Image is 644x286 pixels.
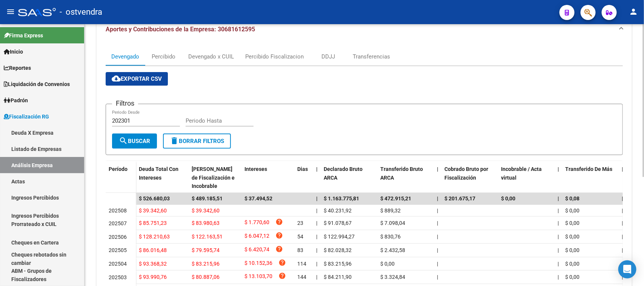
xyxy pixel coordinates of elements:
[192,195,223,201] span: $ 489.185,51
[188,52,234,61] div: Devengado x CUIL
[111,52,139,61] div: Devengado
[278,259,286,266] i: help
[297,234,303,240] span: 54
[437,166,438,172] span: |
[324,261,352,267] span: $ 83.215,96
[501,195,515,201] span: $ 0,00
[192,220,220,226] span: $ 83.980,63
[244,218,269,228] span: $ 1.770,60
[629,7,638,16] mat-icon: person
[192,234,223,240] span: $ 122.163,51
[434,161,441,194] datatable-header-cell: |
[437,247,438,253] span: |
[558,261,559,267] span: |
[562,161,619,194] datatable-header-cell: Transferido De Más
[498,161,555,194] datatable-header-cell: Incobrable / Acta virtual
[297,247,303,253] span: 83
[244,245,269,255] span: $ 6.420,74
[278,272,286,280] i: help
[112,74,121,83] mat-icon: cloud_download
[192,247,220,253] span: $ 79.595,74
[558,274,559,280] span: |
[316,261,317,267] span: |
[139,261,167,267] span: $ 93.368,32
[109,208,127,214] span: 202508
[139,220,167,226] span: $ 85.751,23
[4,112,49,121] span: Fiscalización RG
[275,245,283,253] i: help
[565,208,579,214] span: $ 0,00
[622,220,623,226] span: |
[324,274,352,280] span: $ 84.211,90
[313,161,321,194] datatable-header-cell: |
[321,52,335,61] div: DDJJ
[316,208,317,214] span: |
[316,220,317,226] span: |
[324,208,352,214] span: $ 40.231,92
[324,166,363,181] span: Declarado Bruto ARCA
[4,96,28,105] span: Padrón
[565,247,579,253] span: $ 0,00
[241,161,294,194] datatable-header-cell: Intereses
[192,261,220,267] span: $ 83.215,96
[565,195,579,201] span: $ 0,08
[109,166,128,172] span: Período
[163,134,231,149] button: Borrar Filtros
[565,220,579,226] span: $ 0,00
[380,220,405,226] span: $ 7.098,04
[109,261,127,267] span: 202504
[380,208,401,214] span: $ 889,32
[297,274,306,280] span: 144
[4,80,70,88] span: Liquidación de Convenios
[297,261,306,267] span: 114
[97,17,632,42] mat-expansion-panel-header: Aportes y Contribuciones de la Empresa: 30681612595
[437,234,438,240] span: |
[245,52,304,61] div: Percibido Fiscalizacion
[501,166,542,181] span: Incobrable / Acta virtual
[109,234,127,240] span: 202506
[112,98,138,109] h3: Filtros
[380,247,405,253] span: $ 2.432,58
[4,48,23,56] span: Inicio
[139,166,178,181] span: Deuda Total Con Intereses
[380,166,423,181] span: Transferido Bruto ARCA
[324,247,352,253] span: $ 82.028,32
[324,234,355,240] span: $ 122.994,27
[444,195,475,201] span: $ 201.675,17
[106,161,136,193] datatable-header-cell: Período
[565,166,612,172] span: Transferido De Más
[565,234,579,240] span: $ 0,00
[321,161,377,194] datatable-header-cell: Declarado Bruto ARCA
[622,166,623,172] span: |
[324,195,359,201] span: $ 1.163.775,81
[112,75,162,82] span: Exportar CSV
[139,195,170,201] span: $ 526.680,03
[380,195,411,201] span: $ 472.915,21
[109,274,127,280] span: 202503
[106,72,168,86] button: Exportar CSV
[275,232,283,239] i: help
[139,208,167,214] span: $ 39.342,60
[109,247,127,253] span: 202505
[136,161,189,194] datatable-header-cell: Deuda Total Con Intereses
[316,274,317,280] span: |
[139,274,167,280] span: $ 93.990,76
[353,52,390,61] div: Transferencias
[192,166,235,189] span: [PERSON_NAME] de Fiscalización e Incobrable
[444,166,488,181] span: Cobrado Bruto por Fiscalización
[555,161,562,194] datatable-header-cell: |
[618,260,636,278] div: Open Intercom Messenger
[192,208,220,214] span: $ 39.342,60
[565,274,579,280] span: $ 0,00
[119,136,128,145] mat-icon: search
[139,247,167,253] span: $ 86.016,48
[558,220,559,226] span: |
[558,195,559,201] span: |
[316,234,317,240] span: |
[565,261,579,267] span: $ 0,00
[558,208,559,214] span: |
[6,7,15,16] mat-icon: menu
[437,220,438,226] span: |
[4,64,31,72] span: Reportes
[4,31,43,40] span: Firma Express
